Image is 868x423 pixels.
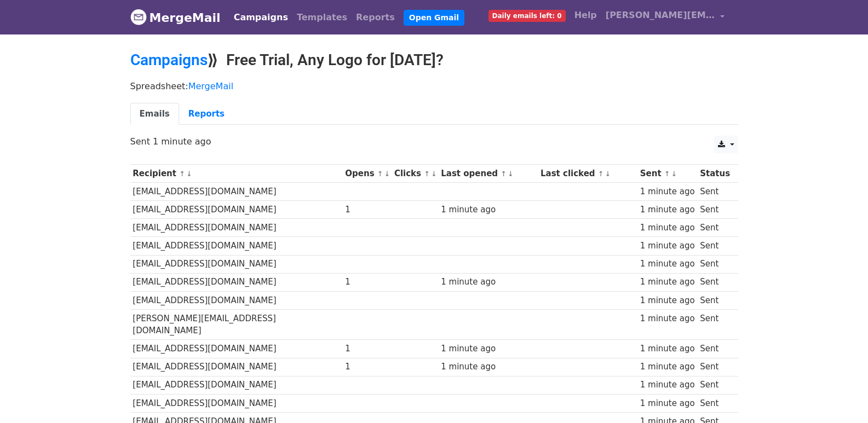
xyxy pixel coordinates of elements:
div: 1 [345,343,389,355]
div: 1 minute ago [441,204,535,216]
div: 1 minute ago [640,204,695,216]
div: 1 minute ago [640,276,695,288]
a: ↑ [664,170,670,178]
a: Daily emails left: 0 [484,4,570,26]
a: ↑ [424,170,430,178]
td: Sent [697,273,732,291]
a: ↓ [671,170,677,178]
a: MergeMail [188,81,233,91]
div: 1 [345,204,389,216]
a: MergeMail [130,6,221,29]
td: Sent [697,340,732,358]
td: Sent [697,201,732,219]
a: Templates [292,7,352,28]
a: Campaigns [229,7,292,28]
td: [EMAIL_ADDRESS][DOMAIN_NAME] [130,183,343,201]
th: Last opened [438,165,538,183]
td: Sent [697,394,732,412]
p: Spreadsheet: [130,80,738,92]
a: [PERSON_NAME][EMAIL_ADDRESS][DOMAIN_NAME] [601,4,729,30]
div: 1 minute ago [640,294,695,307]
a: ↓ [508,170,514,178]
td: Sent [697,376,732,394]
td: [PERSON_NAME][EMAIL_ADDRESS][DOMAIN_NAME] [130,309,343,340]
td: Sent [697,255,732,273]
td: Sent [697,358,732,376]
td: Sent [697,291,732,309]
a: Open Gmail [404,10,464,26]
th: Clicks [392,165,438,183]
td: [EMAIL_ADDRESS][DOMAIN_NAME] [130,376,343,394]
th: Last clicked [538,165,637,183]
a: ↓ [384,170,390,178]
h2: ⟫ Free Trial, Any Logo for [DATE]? [130,51,738,69]
td: [EMAIL_ADDRESS][DOMAIN_NAME] [130,273,343,291]
p: Sent 1 minute ago [130,136,738,147]
div: 1 minute ago [640,222,695,234]
a: ↓ [431,170,437,178]
th: Status [697,165,732,183]
td: [EMAIL_ADDRESS][DOMAIN_NAME] [130,340,343,358]
td: Sent [697,183,732,201]
a: ↑ [377,170,383,178]
a: ↑ [501,170,507,178]
div: 1 [345,361,389,373]
span: [PERSON_NAME][EMAIL_ADDRESS][DOMAIN_NAME] [606,9,715,22]
td: [EMAIL_ADDRESS][DOMAIN_NAME] [130,358,343,376]
a: Help [570,4,601,26]
a: Emails [130,103,179,125]
td: [EMAIL_ADDRESS][DOMAIN_NAME] [130,201,343,219]
div: 1 minute ago [441,276,535,288]
td: [EMAIL_ADDRESS][DOMAIN_NAME] [130,255,343,273]
div: 1 minute ago [640,343,695,355]
div: 1 minute ago [640,312,695,325]
div: 1 minute ago [441,343,535,355]
td: [EMAIL_ADDRESS][DOMAIN_NAME] [130,219,343,237]
a: Reports [352,7,399,28]
td: [EMAIL_ADDRESS][DOMAIN_NAME] [130,291,343,309]
div: 1 minute ago [640,397,695,410]
span: Daily emails left: 0 [488,10,566,22]
div: 1 minute ago [640,379,695,391]
a: ↑ [598,170,604,178]
td: Sent [697,309,732,340]
div: 1 minute ago [640,361,695,373]
a: Reports [179,103,234,125]
td: [EMAIL_ADDRESS][DOMAIN_NAME] [130,394,343,412]
a: Campaigns [130,51,208,69]
div: 1 minute ago [441,361,535,373]
td: Sent [697,219,732,237]
div: 1 minute ago [640,258,695,270]
th: Opens [343,165,392,183]
a: ↓ [605,170,611,178]
div: 1 [345,276,389,288]
a: ↓ [186,170,192,178]
td: Sent [697,237,732,255]
div: 1 minute ago [640,240,695,252]
img: MergeMail logo [130,9,147,25]
div: 1 minute ago [640,186,695,198]
a: ↑ [179,170,185,178]
td: [EMAIL_ADDRESS][DOMAIN_NAME] [130,237,343,255]
th: Sent [637,165,697,183]
th: Recipient [130,165,343,183]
